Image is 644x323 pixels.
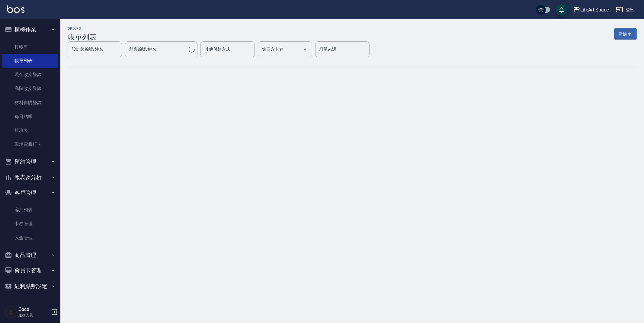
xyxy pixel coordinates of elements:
[2,54,58,68] a: 帳單列表
[2,247,58,263] button: 商品管理
[571,4,611,16] button: LifeArt Space
[556,4,568,16] button: save
[2,278,58,294] button: 紅利點數設定
[2,185,58,201] button: 客戶管理
[2,22,58,37] button: 櫃檯作業
[2,40,58,54] a: 打帳單
[7,5,24,13] img: Logo
[614,31,637,37] a: 新開單
[2,154,58,170] button: 預約管理
[300,45,310,54] button: Open
[2,169,58,185] button: 報表及分析
[2,96,58,110] a: 材料自購登錄
[614,28,637,40] button: 新開單
[2,203,58,217] a: 客戶列表
[580,6,609,14] div: LifeArt Space
[5,306,17,318] img: Person
[2,231,58,245] a: 入金管理
[2,137,58,151] a: 現場電腦打卡
[2,82,58,95] a: 高階收支登錄
[2,68,58,82] a: 現金收支登錄
[614,4,637,15] button: 登出
[18,312,49,318] p: 服務人員
[2,217,58,231] a: 卡券管理
[18,306,49,312] h5: Coco
[2,263,58,278] button: 會員卡管理
[2,123,58,137] a: 排班表
[2,110,58,123] a: 每日結帳
[68,27,97,30] h2: ORDERS
[68,33,97,41] h3: 帳單列表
